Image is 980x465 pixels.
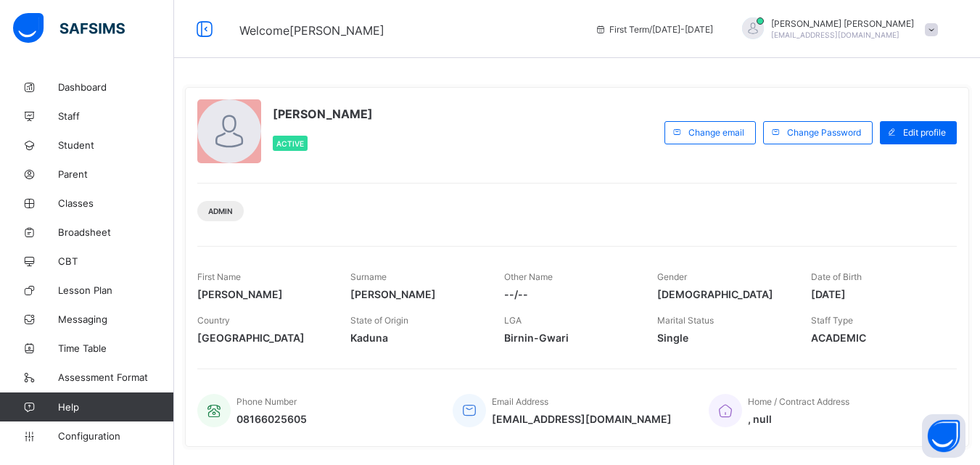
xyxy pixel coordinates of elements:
span: [EMAIL_ADDRESS][DOMAIN_NAME] [771,30,899,39]
span: First Name [197,271,241,282]
span: Parent [58,168,174,180]
span: Broadsheet [58,226,174,238]
span: Email Address [492,396,548,407]
span: Gender [657,271,687,282]
span: Other Name [504,271,553,282]
span: Time Table [58,342,174,354]
span: Home / Contract Address [748,396,849,407]
span: Surname [350,271,387,282]
span: Messaging [58,313,174,325]
span: Dashboard [58,81,174,93]
span: Assessment Format [58,371,174,383]
span: session/term information [595,24,713,35]
span: [DEMOGRAPHIC_DATA] [657,288,788,300]
img: safsims [13,13,125,44]
span: [DATE] [811,288,942,300]
span: Kaduna [350,332,482,344]
span: Marital Status [657,315,714,326]
span: LGA [504,315,522,326]
button: Open asap [922,414,965,458]
span: Active [276,139,304,148]
span: [GEOGRAPHIC_DATA] [197,332,329,344]
span: Admin [208,207,233,215]
span: Configuration [58,430,173,442]
div: JEREMIAHBENJAMIN [728,17,945,41]
span: Country [197,315,230,326]
span: , null [748,413,849,425]
span: Student [58,139,174,151]
span: CBT [58,255,174,267]
span: Single [657,332,788,344]
span: Welcome [PERSON_NAME] [239,23,384,38]
span: [PERSON_NAME] [350,288,482,300]
span: Birnin-Gwari [504,332,635,344]
span: Staff Type [811,315,853,326]
span: --/-- [504,288,635,300]
span: State of Origin [350,315,408,326]
span: [PERSON_NAME] [273,107,373,121]
span: Phone Number [236,396,297,407]
span: [PERSON_NAME] [197,288,329,300]
span: ACADEMIC [811,332,942,344]
span: Edit profile [903,127,946,138]
span: 08166025605 [236,413,307,425]
span: Change Password [787,127,861,138]
span: Change email [688,127,744,138]
span: Classes [58,197,174,209]
span: Lesson Plan [58,284,174,296]
span: [EMAIL_ADDRESS][DOMAIN_NAME] [492,413,672,425]
span: Help [58,401,173,413]
span: Staff [58,110,174,122]
span: [PERSON_NAME] [PERSON_NAME] [771,18,914,29]
span: Date of Birth [811,271,862,282]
